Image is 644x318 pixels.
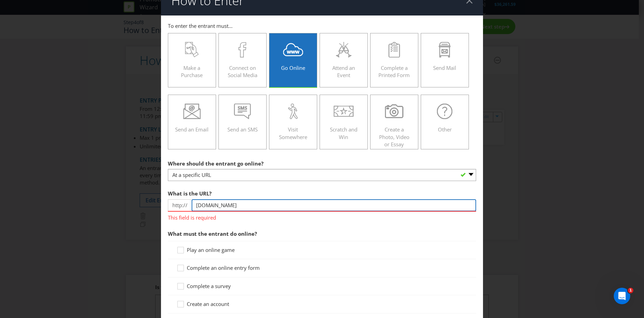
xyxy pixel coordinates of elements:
span: Create a Photo, Video or Essay [379,126,409,148]
span: What is the URL? [168,190,212,197]
span: Send an Email [175,126,208,133]
span: Connect on Social Media [228,64,257,78]
span: 1 [628,288,633,293]
span: Other [438,126,452,133]
span: Attend an Event [332,64,355,78]
span: Create an account [187,300,229,307]
span: Send Mail [433,64,456,71]
span: Complete a survey [187,283,231,289]
span: Make a Purchase [181,64,203,78]
span: This field is required [168,212,476,222]
iframe: Intercom live chat [614,288,630,304]
span: Send an SMS [227,126,258,133]
span: Go Online [281,64,305,71]
span: Visit Somewhere [279,126,307,140]
span: Complete a Printed Form [378,64,410,78]
span: Scratch and Win [330,126,357,140]
span: Complete an online entry form [187,264,260,271]
span: What must the entrant do online? [168,230,257,237]
span: http:// [168,199,192,211]
span: Play an online game [187,246,235,253]
span: Where should the entrant go online? [168,160,264,167]
span: To enter the entrant must... [168,22,233,29]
